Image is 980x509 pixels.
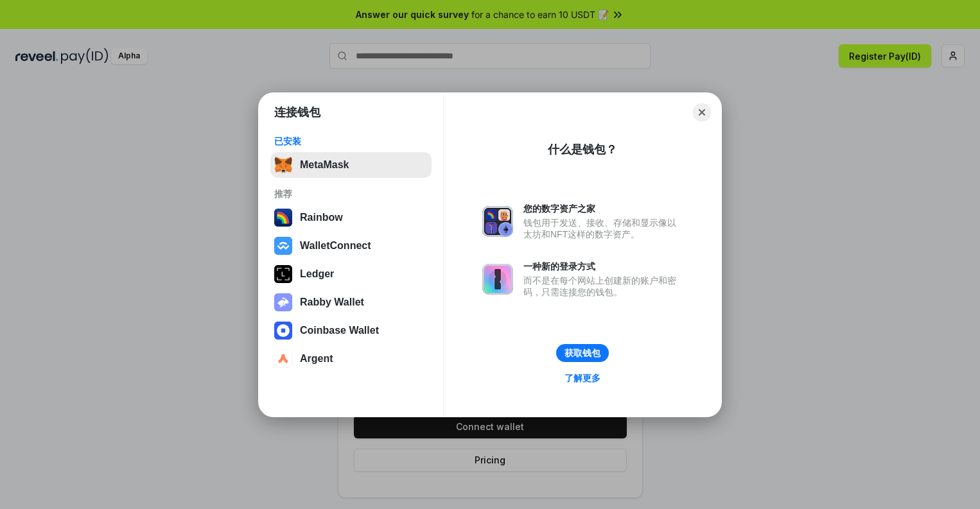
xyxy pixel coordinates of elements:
div: 获取钱包 [564,347,600,359]
div: 推荐 [274,188,428,200]
div: WalletConnect [300,240,371,252]
img: svg+xml,%3Csvg%20width%3D%2228%22%20height%3D%2228%22%20viewBox%3D%220%200%2028%2028%22%20fill%3D... [274,350,292,368]
div: 钱包用于发送、接收、存储和显示像以太坊和NFT这样的数字资产。 [523,217,683,240]
div: Argent [300,353,333,365]
div: 一种新的登录方式 [523,261,683,272]
div: 已安装 [274,135,428,147]
img: svg+xml,%3Csvg%20width%3D%2228%22%20height%3D%2228%22%20viewBox%3D%220%200%2028%2028%22%20fill%3D... [274,322,292,340]
button: Argent [270,346,432,372]
img: svg+xml,%3Csvg%20fill%3D%22none%22%20height%3D%2233%22%20viewBox%3D%220%200%2035%2033%22%20width%... [274,156,292,174]
button: MetaMask [270,152,432,178]
h1: 连接钱包 [274,105,320,120]
button: 获取钱包 [556,344,609,362]
img: svg+xml,%3Csvg%20xmlns%3D%22http%3A%2F%2Fwww.w3.org%2F2000%2Fsvg%22%20width%3D%2228%22%20height%3... [274,265,292,283]
img: svg+xml,%3Csvg%20xmlns%3D%22http%3A%2F%2Fwww.w3.org%2F2000%2Fsvg%22%20fill%3D%22none%22%20viewBox... [482,264,513,295]
div: 了解更多 [564,372,600,384]
button: Ledger [270,261,432,287]
div: 而不是在每个网站上创建新的账户和密码，只需连接您的钱包。 [523,275,683,298]
img: svg+xml,%3Csvg%20xmlns%3D%22http%3A%2F%2Fwww.w3.org%2F2000%2Fsvg%22%20fill%3D%22none%22%20viewBox... [482,206,513,237]
button: WalletConnect [270,233,432,259]
div: Ledger [300,268,334,280]
div: Coinbase Wallet [300,325,379,336]
div: Rainbow [300,212,343,223]
div: MetaMask [300,159,349,171]
button: Coinbase Wallet [270,318,432,343]
button: Rabby Wallet [270,289,432,315]
button: Close [693,103,711,121]
img: svg+xml,%3Csvg%20width%3D%2228%22%20height%3D%2228%22%20viewBox%3D%220%200%2028%2028%22%20fill%3D... [274,237,292,255]
img: svg+xml,%3Csvg%20xmlns%3D%22http%3A%2F%2Fwww.w3.org%2F2000%2Fsvg%22%20fill%3D%22none%22%20viewBox... [274,293,292,311]
a: 了解更多 [557,370,608,386]
div: 您的数字资产之家 [523,203,683,214]
button: Rainbow [270,205,432,230]
div: 什么是钱包？ [548,142,617,157]
img: svg+xml,%3Csvg%20width%3D%22120%22%20height%3D%22120%22%20viewBox%3D%220%200%20120%20120%22%20fil... [274,209,292,227]
div: Rabby Wallet [300,297,364,308]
